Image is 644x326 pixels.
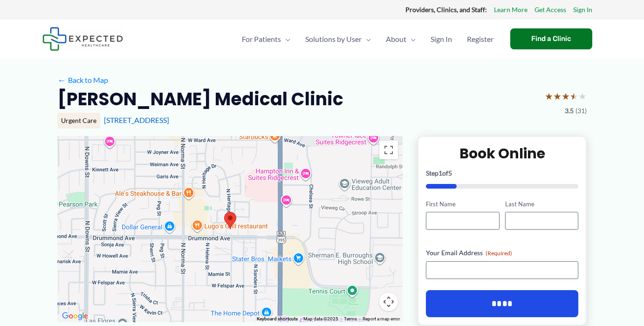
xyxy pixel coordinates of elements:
[494,4,528,16] a: Learn More
[303,316,338,321] span: Map data ©2025
[570,88,578,105] span: ★
[459,23,501,55] a: Register
[431,23,452,55] span: Sign In
[448,169,452,177] span: 5
[305,23,362,55] span: Solutions by User
[42,27,123,51] img: Expected Healthcare Logo - side, dark font, small
[362,23,371,55] span: Menu Toggle
[545,88,553,105] span: ★
[57,75,66,84] span: ←
[573,4,592,16] a: Sign In
[257,316,298,322] button: Keyboard shortcuts
[426,144,578,163] h2: Book Online
[60,310,90,322] a: Open this area in Google Maps (opens a new window)
[57,88,343,110] h2: [PERSON_NAME] Medical Clinic
[467,23,493,55] span: Register
[281,23,290,55] span: Menu Toggle
[379,141,398,159] button: Toggle fullscreen view
[575,105,587,117] span: (31)
[553,88,562,105] span: ★
[534,4,566,16] a: Get Access
[510,28,592,49] a: Find a Clinic
[438,169,442,177] span: 1
[57,113,100,129] div: Urgent Care
[562,88,570,105] span: ★
[104,115,169,124] a: [STREET_ADDRESS]
[57,73,108,87] a: ←Back to Map
[363,316,400,321] a: Report a map error
[426,248,578,258] label: Your Email Address
[578,88,587,105] span: ★
[505,200,578,209] label: Last Name
[386,23,406,55] span: About
[406,23,416,55] span: Menu Toggle
[234,23,501,55] nav: Primary Site Navigation
[426,170,578,177] p: Step of
[405,6,487,14] strong: Providers, Clinics, and Staff:
[242,23,281,55] span: For Patients
[234,23,298,55] a: For PatientsMenu Toggle
[379,292,398,311] button: Map camera controls
[378,23,423,55] a: AboutMenu Toggle
[423,23,459,55] a: Sign In
[426,200,499,209] label: First Name
[565,105,574,117] span: 3.5
[486,250,512,257] span: (Required)
[60,310,90,322] img: Google
[344,316,357,321] a: Terms
[298,23,378,55] a: Solutions by UserMenu Toggle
